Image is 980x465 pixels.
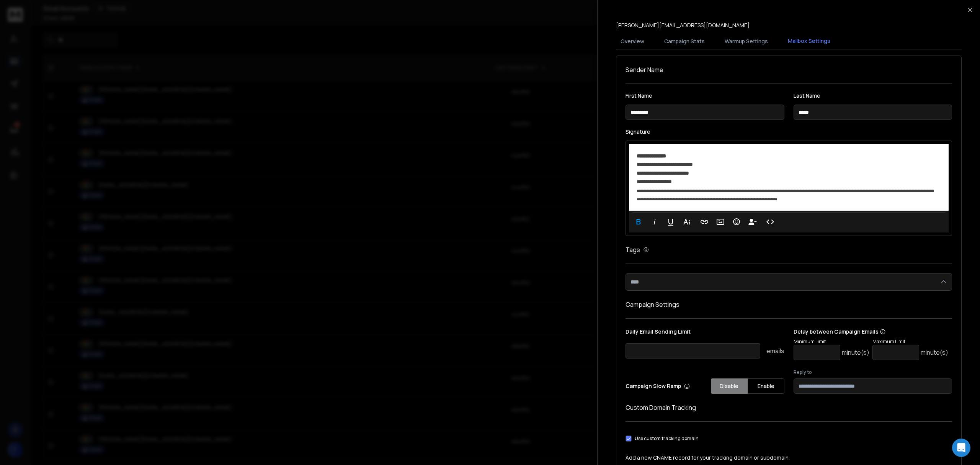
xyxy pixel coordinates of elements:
[626,93,784,98] label: First Name
[616,21,750,29] p: [PERSON_NAME][EMAIL_ADDRESS][DOMAIN_NAME]
[748,378,784,394] button: Enable
[952,439,970,457] div: Open Intercom Messenger
[626,245,640,254] h1: Tags
[720,33,773,50] button: Warmup Settings
[921,348,948,357] p: minute(s)
[794,369,952,375] label: Reply to
[626,65,952,74] h1: Sender Name
[635,436,699,442] label: Use custom tracking domain
[626,129,952,134] label: Signature
[745,214,760,229] button: Insert Unsubscribe Link
[660,33,709,50] button: Campaign Stats
[626,300,952,309] h1: Campaign Settings
[872,339,948,345] p: Maximum Limit
[729,214,744,229] button: Emoticons
[647,214,662,229] button: Italic (Ctrl+I)
[626,382,690,390] p: Campaign Slow Ramp
[711,378,748,394] button: Disable
[626,403,952,412] h1: Custom Domain Tracking
[794,328,948,336] p: Delay between Campaign Emails
[616,33,649,50] button: Overview
[783,33,835,50] button: Mailbox Settings
[626,328,784,339] p: Daily Email Sending Limit
[713,214,728,229] button: Insert Image (Ctrl+P)
[679,214,694,229] button: More Text
[794,93,952,98] label: Last Name
[842,348,869,357] p: minute(s)
[794,339,869,345] p: Minimum Limit
[626,454,952,462] p: Add a new CNAME record for your tracking domain or subdomain.
[766,346,784,355] p: emails
[697,214,712,229] button: Insert Link (Ctrl+K)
